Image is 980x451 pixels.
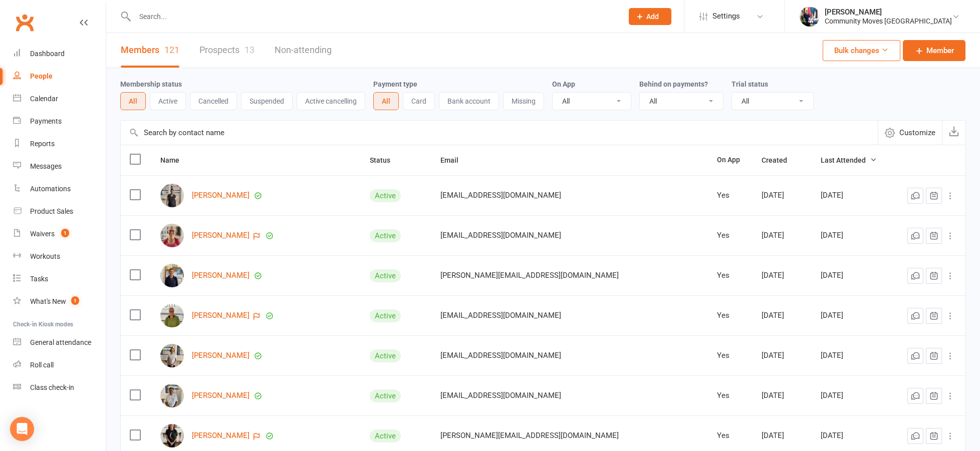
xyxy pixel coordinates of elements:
div: [DATE] [762,431,803,440]
label: Behind on payments? [639,80,708,88]
a: Dashboard [13,43,106,65]
button: Cancelled [190,92,237,110]
button: Active [150,92,186,110]
button: All [120,92,146,110]
a: What's New1 [13,290,106,313]
div: [DATE] [762,391,803,400]
div: Active [370,389,401,402]
a: [PERSON_NAME] [192,431,250,440]
button: Customize [878,121,942,145]
a: General attendance kiosk mode [13,331,106,354]
button: Created [762,154,798,166]
span: Settings [712,5,740,28]
div: Active [370,349,401,362]
div: Reports [30,140,55,148]
div: [DATE] [762,351,803,360]
button: Add [629,8,671,25]
a: [PERSON_NAME] [192,311,250,320]
a: Roll call [13,354,106,376]
a: People [13,65,106,88]
label: Trial status [731,80,768,88]
div: What's New [30,297,66,305]
button: Name [160,154,190,166]
a: [PERSON_NAME] [192,391,250,400]
div: Active [370,269,401,282]
span: Last Attended [821,156,877,164]
span: Add [646,13,659,21]
div: [DATE] [821,391,883,400]
button: All [373,92,399,110]
div: [DATE] [762,191,803,200]
a: Non-attending [275,33,332,68]
div: [PERSON_NAME] [825,8,952,17]
span: [EMAIL_ADDRESS][DOMAIN_NAME] [440,226,561,245]
label: Payment type [373,80,417,88]
div: People [30,72,53,80]
span: [EMAIL_ADDRESS][DOMAIN_NAME] [440,346,561,365]
span: Name [160,156,190,164]
div: Active [370,189,401,202]
div: Open Intercom Messenger [10,417,34,441]
button: Bank account [439,92,499,110]
div: Waivers [30,230,55,238]
button: Missing [503,92,544,110]
span: [EMAIL_ADDRESS][DOMAIN_NAME] [440,186,561,205]
div: Community Moves [GEOGRAPHIC_DATA] [825,17,952,26]
div: Active [370,229,401,242]
div: Yes [717,231,744,240]
a: Product Sales [13,200,106,223]
div: Tasks [30,275,48,283]
div: [DATE] [762,271,803,280]
div: General attendance [30,338,91,346]
button: Active cancelling [297,92,365,110]
button: Bulk changes [823,40,900,61]
div: Roll call [30,361,54,369]
div: Calendar [30,95,58,103]
input: Search... [132,10,616,24]
span: [PERSON_NAME][EMAIL_ADDRESS][DOMAIN_NAME] [440,426,619,445]
button: Status [370,154,401,166]
a: Automations [13,178,106,200]
label: On App [552,80,575,88]
a: Workouts [13,245,106,268]
span: [EMAIL_ADDRESS][DOMAIN_NAME] [440,386,561,405]
span: [PERSON_NAME][EMAIL_ADDRESS][DOMAIN_NAME] [440,266,619,285]
img: thumb_image1633145819.png [800,7,820,27]
div: 13 [244,45,255,55]
div: Yes [717,391,744,400]
span: Created [762,156,798,164]
span: Member [926,45,954,57]
button: Suspended [241,92,293,110]
a: [PERSON_NAME] [192,271,250,280]
span: Email [440,156,469,164]
div: Yes [717,191,744,200]
div: [DATE] [762,311,803,320]
span: 1 [61,229,69,237]
a: Tasks [13,268,106,290]
button: Last Attended [821,154,877,166]
a: Clubworx [12,10,37,35]
a: Messages [13,155,106,178]
a: Members121 [121,33,179,68]
a: Class kiosk mode [13,376,106,399]
span: Customize [899,127,935,139]
a: Prospects13 [199,33,255,68]
div: Workouts [30,252,60,260]
div: [DATE] [821,431,883,440]
div: [DATE] [821,231,883,240]
a: [PERSON_NAME] [192,351,250,360]
a: Member [903,40,965,61]
div: 121 [164,45,179,55]
div: Active [370,309,401,322]
div: Automations [30,185,71,193]
span: [EMAIL_ADDRESS][DOMAIN_NAME] [440,306,561,325]
label: Membership status [120,80,182,88]
div: [DATE] [821,311,883,320]
div: Yes [717,351,744,360]
div: Product Sales [30,207,73,215]
a: [PERSON_NAME] [192,191,250,200]
div: Dashboard [30,50,65,58]
div: [DATE] [821,191,883,200]
div: Class check-in [30,383,74,391]
th: On App [708,145,753,175]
